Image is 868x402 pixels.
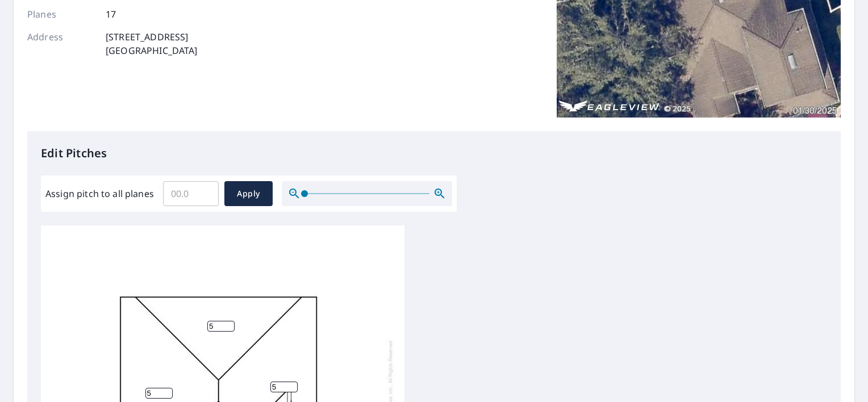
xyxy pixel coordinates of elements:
p: 17 [106,7,116,21]
button: Apply [224,181,273,206]
p: Address [27,30,95,57]
span: Apply [233,187,264,201]
input: 00.0 [163,178,219,210]
p: Edit Pitches [41,145,827,162]
p: [STREET_ADDRESS] [GEOGRAPHIC_DATA] [106,30,198,57]
p: Planes [27,7,95,21]
label: Assign pitch to all planes [45,187,154,200]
